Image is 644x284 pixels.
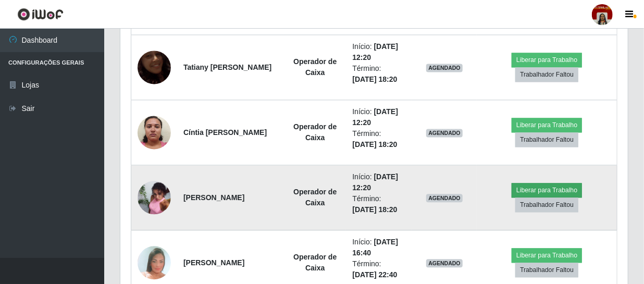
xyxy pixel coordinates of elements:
[426,259,463,267] span: AGENDADO
[17,8,64,21] img: CoreUI Logo
[352,172,398,192] time: [DATE] 12:20
[293,188,337,207] strong: Operador de Caixa
[352,237,405,258] li: Início:
[426,194,463,202] span: AGENDADO
[138,38,171,97] img: 1721152880470.jpeg
[352,107,398,127] time: [DATE] 12:20
[512,118,582,132] button: Liberar para Trabalho
[352,205,397,214] time: [DATE] 18:20
[352,128,405,150] li: Término:
[515,263,578,277] button: Trabalhador Faltou
[352,75,397,83] time: [DATE] 18:20
[352,258,405,280] li: Término:
[352,270,397,279] time: [DATE] 22:40
[138,110,171,154] img: 1738697836265.jpeg
[183,128,267,137] strong: Cíntia [PERSON_NAME]
[352,238,398,257] time: [DATE] 16:40
[352,42,398,61] time: [DATE] 12:20
[515,197,578,212] button: Trabalhador Faltou
[293,253,337,272] strong: Operador de Caixa
[183,193,244,202] strong: [PERSON_NAME]
[352,140,397,149] time: [DATE] 18:20
[138,175,171,220] img: 1750773531322.jpeg
[293,122,337,142] strong: Operador de Caixa
[512,248,582,263] button: Liberar para Trabalho
[352,63,405,85] li: Término:
[183,258,244,267] strong: [PERSON_NAME]
[352,106,405,128] li: Início:
[293,57,337,77] strong: Operador de Caixa
[515,132,578,147] button: Trabalhador Faltou
[426,64,463,72] span: AGENDADO
[515,67,578,82] button: Trabalhador Faltou
[352,193,405,215] li: Término:
[183,63,271,71] strong: Tatiany [PERSON_NAME]
[426,129,463,137] span: AGENDADO
[352,41,405,63] li: Início:
[352,171,405,193] li: Início:
[512,183,582,197] button: Liberar para Trabalho
[512,53,582,67] button: Liberar para Trabalho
